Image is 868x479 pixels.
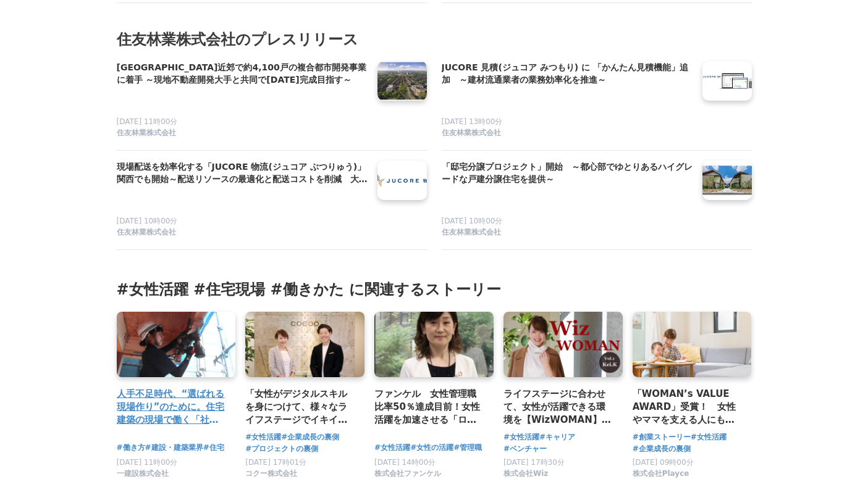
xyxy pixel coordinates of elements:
[374,387,484,427] a: ファンケル 女性管理職比率50％達成目前！女性活躍を加速させる「ロールモデル提示」と「偏見の排除」とは？
[633,443,691,455] a: #企業成長の裏側
[245,458,306,467] span: [DATE] 17時01分
[504,458,565,467] span: [DATE] 17時30分
[117,280,752,299] h3: #女性活躍 #住宅現場 #働きかた に関連するストーリー
[633,458,694,467] span: [DATE] 09時00分
[410,442,453,454] a: #女性の活躍
[442,61,693,86] h4: JUCORE 見積(ジュコア みつもり) に 「かんたん見積機能」追加 ～建材流通業者の業務効率化を推進～
[442,117,503,126] span: [DATE] 13時00分
[117,128,368,140] a: 住友林業株式会社
[117,61,368,87] a: [GEOGRAPHIC_DATA]近郊で約4,100戸の複合都市開発事業に着手 ～現地不動産開発大手と共同で[DATE]完成目指す～
[633,431,691,443] a: #創業ストーリー
[245,469,297,479] span: コクー株式会社
[117,117,178,126] span: [DATE] 11時00分
[374,442,410,454] a: #女性活躍
[442,61,693,87] a: JUCORE 見積(ジュコア みつもり) に 「かんたん見積機能」追加 ～建材流通業者の業務効率化を推進～
[117,387,226,427] a: 人手不足時代、“選ばれる現場作り”のために。住宅建築の現場で働く「社員大工」に聞く、建築・建設業界の変化と魅力
[442,227,693,239] a: 住友林業株式会社
[539,431,575,443] a: #キャリア
[504,443,547,455] a: #ベンチャー
[245,431,281,443] a: #女性活躍
[633,469,689,479] span: 株式会社Playce
[281,431,339,443] a: #企業成長の裏側
[117,160,368,186] a: 現場配送を効率化する「JUCORE 物流(ジュコア ぶつりゅう)」 関西でも開始～配送リソースの最適化と配送コストを削減 大都市圏で展開～
[245,443,318,455] a: #プロジェクトの裏側
[442,128,501,138] span: 住友林業株式会社
[117,28,752,51] h2: 住友林業株式会社のプレスリリース
[117,442,145,454] a: #働き方
[442,160,693,186] a: 「邸宅分譲プロジェクト」開始 ～都心部でゆとりあるハイグレードな戸建分譲住宅を提供～
[633,387,742,427] a: 「WOMAN’s VALUE AWARD」受賞！ 女性やママを支える人にも光を当てる、Playceの女性活躍推進の取り組み
[117,61,368,86] h4: [GEOGRAPHIC_DATA]近郊で約4,100戸の複合都市開発事業に着手 ～現地不動産開発大手と共同で[DATE]完成目指す～
[442,128,693,140] a: 住友林業株式会社
[442,227,501,238] span: 住友林業株式会社
[117,227,176,238] span: 住友林業株式会社
[203,442,224,454] a: #住宅
[442,217,503,225] span: [DATE] 10時00分
[117,458,178,467] span: [DATE] 11時00分
[374,469,441,479] span: 株式会社ファンケル
[145,442,203,454] a: #建設・建築業界
[117,217,178,225] span: [DATE] 10時00分
[691,431,727,443] a: #女性活躍
[504,469,548,479] span: 株式会社Wiz
[117,227,368,239] a: 住友林業株式会社
[245,387,355,427] a: 「女性がデジタルスキルを身につけて、様々なライフステージでイキイキ働く社会を創る」というビジョンを掲げるコクーの女性活躍推進企業No.1への挑戦
[504,431,539,443] a: #女性活躍
[374,458,436,467] span: [DATE] 14時00分
[117,128,176,138] span: 住友林業株式会社
[117,469,169,479] span: 一建設株式会社
[504,387,613,427] a: ライフステージに合わせて、女性が活躍できる環境を【WizWOMAN】Vol.1
[453,442,482,454] a: #管理職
